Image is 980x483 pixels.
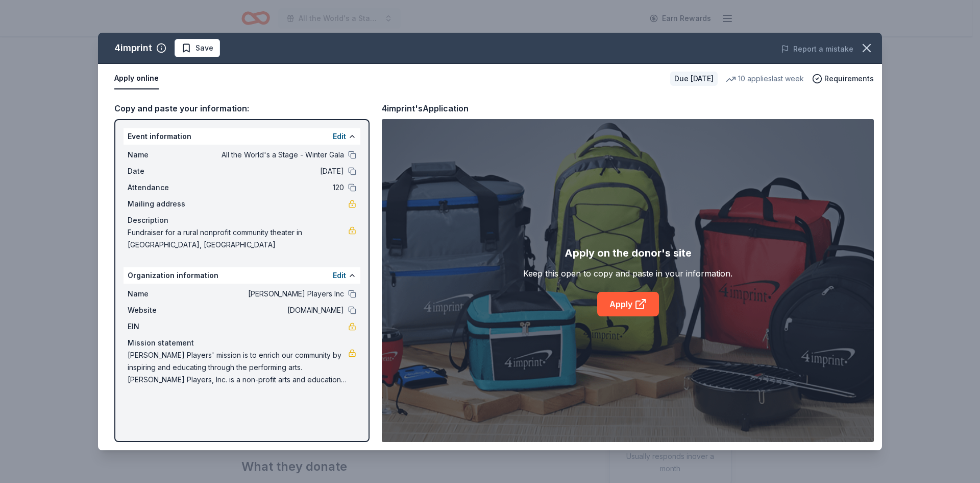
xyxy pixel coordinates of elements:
[196,181,344,194] span: 120
[128,304,196,316] span: Website
[523,267,732,280] div: Keep this open to copy and paste in your information.
[824,73,874,85] span: Requirements
[128,181,196,194] span: Attendance
[114,40,152,56] div: 4imprint
[195,42,213,54] span: Save
[781,43,853,55] button: Report a mistake
[114,102,370,115] div: Copy and paste your information:
[128,226,348,251] span: Fundraiser for a rural nonprofit community theater in [GEOGRAPHIC_DATA], [GEOGRAPHIC_DATA]
[124,128,360,145] div: Event information
[114,68,159,89] button: Apply online
[333,269,346,282] button: Edit
[670,72,718,86] div: Due [DATE]
[726,73,804,85] div: 10 applies last week
[128,165,196,177] span: Date
[382,102,469,115] div: 4imprint's Application
[565,245,692,261] div: Apply on the donor's site
[175,39,220,57] button: Save
[128,337,356,349] div: Mission statement
[128,149,196,161] span: Name
[196,288,344,300] span: [PERSON_NAME] Players Inc
[196,149,344,161] span: All the World's a Stage - Winter Gala
[128,349,348,386] span: [PERSON_NAME] Players' mission is to enrich our community by inspiring and educating through the ...
[333,130,346,143] button: Edit
[196,304,344,316] span: [DOMAIN_NAME]
[196,165,344,177] span: [DATE]
[128,198,196,210] span: Mailing address
[128,214,356,226] div: Description
[124,267,360,284] div: Organization information
[128,320,196,333] span: EIN
[812,73,874,85] button: Requirements
[597,292,659,316] a: Apply
[128,288,196,300] span: Name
